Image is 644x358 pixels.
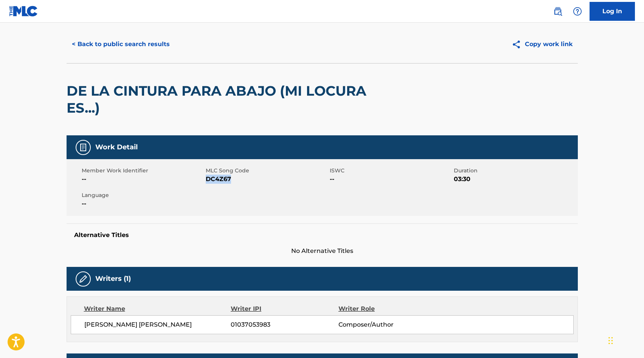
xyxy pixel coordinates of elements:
div: Help [570,4,585,19]
span: 03:30 [454,175,576,184]
button: < Back to public search results [67,35,175,54]
img: search [553,7,562,16]
span: -- [82,199,204,208]
div: Writer Name [84,304,231,313]
h2: DE LA CINTURA PARA ABAJO (MI LOCURA ES...) [67,82,373,116]
span: MLC Song Code [206,167,328,175]
div: Writer Role [338,304,436,313]
h5: Work Detail [95,143,138,152]
img: Copy work link [512,40,525,49]
a: Log In [590,2,635,21]
div: Widget de chat [606,322,644,358]
span: 01037053983 [231,320,338,329]
img: help [573,7,582,16]
h5: Writers (1) [95,274,131,283]
span: ISWC [330,167,452,175]
span: -- [330,175,452,184]
span: DC4Z67 [206,175,328,184]
img: MLC Logo [9,6,38,17]
div: Writer IPI [231,304,338,313]
img: Work Detail [79,143,88,152]
span: [PERSON_NAME] [PERSON_NAME] [84,320,231,329]
button: Copy work link [506,35,578,54]
span: No Alternative Titles [67,246,578,256]
span: Language [82,191,204,199]
img: Writers [79,274,88,284]
span: -- [82,175,204,184]
h5: Alternative Titles [74,231,570,239]
a: Public Search [550,4,565,19]
span: Duration [454,167,576,175]
div: Arrastrar [608,329,613,352]
iframe: Chat Widget [606,322,644,358]
span: Composer/Author [338,320,436,329]
span: Member Work Identifier [82,167,204,175]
